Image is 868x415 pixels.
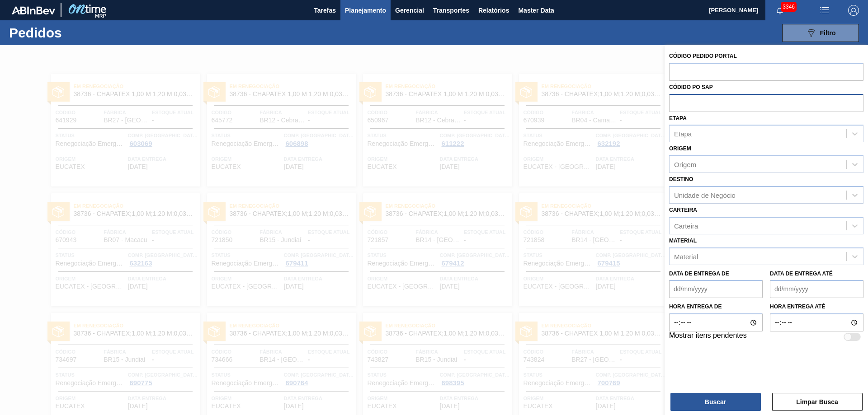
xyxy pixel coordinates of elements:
[669,145,691,152] label: Origem
[478,5,509,16] span: Relatórios
[848,5,859,16] img: Logout
[820,29,836,37] span: Filtro
[782,24,859,42] button: Filtro
[669,300,763,313] label: Hora entrega de
[674,191,736,199] div: Unidade de Negócio
[669,207,697,213] label: Carteira
[674,161,696,168] div: Origem
[9,28,144,38] h1: Pedidos
[674,252,698,260] div: Material
[669,331,747,342] label: Mostrar itens pendentes
[314,5,336,16] span: Tarefas
[669,280,763,298] input: dd/mm/yyyy
[345,5,386,16] span: Planejamento
[395,5,424,16] span: Gerencial
[674,222,698,229] div: Carteira
[669,84,713,90] label: Códido PO SAP
[12,6,55,14] img: TNhmsLtSVTkK8tSr43FrP2fwEKptu5GPRR3wAAAABJRU5ErkJggg==
[765,4,794,17] button: Notificações
[819,5,830,16] img: userActions
[674,130,692,138] div: Etapa
[669,53,737,59] label: Código Pedido Portal
[433,5,469,16] span: Transportes
[770,300,863,313] label: Hora entrega até
[770,270,833,277] label: Data de Entrega até
[669,270,729,277] label: Data de Entrega de
[669,115,687,121] label: Etapa
[770,280,863,298] input: dd/mm/yyyy
[669,176,693,182] label: Destino
[518,5,554,16] span: Master Data
[781,2,797,12] span: 3346
[669,238,697,244] label: Material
